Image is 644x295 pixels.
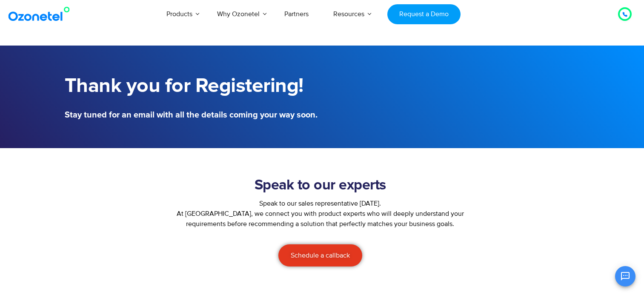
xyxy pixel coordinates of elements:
h2: Speak to our experts [169,177,472,194]
span: Schedule a callback [291,252,350,259]
p: At [GEOGRAPHIC_DATA], we connect you with product experts who will deeply understand your require... [169,209,472,229]
a: Schedule a callback [278,244,362,266]
div: Speak to our sales representative [DATE]. [169,198,472,209]
h1: Thank you for Registering! [65,74,318,98]
button: Open chat [615,266,635,286]
a: Request a Demo [387,4,460,24]
h5: Stay tuned for an email with all the details coming your way soon. [65,111,318,119]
